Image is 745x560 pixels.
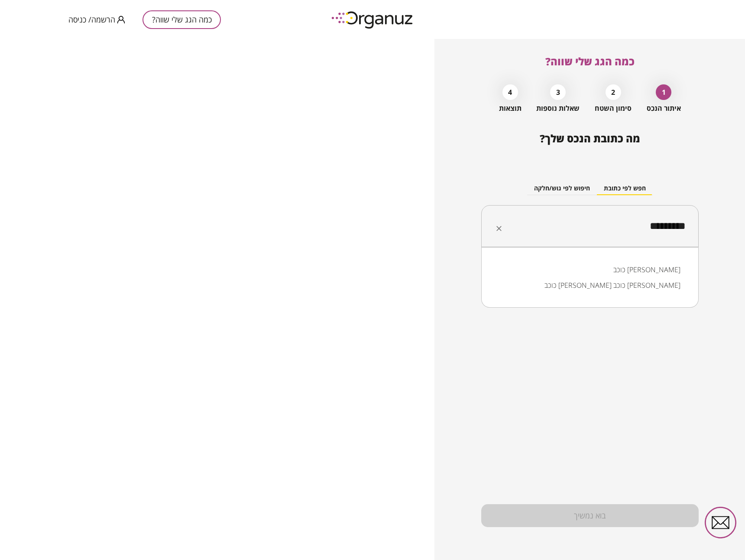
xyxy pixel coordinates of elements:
[502,84,518,100] div: 4
[597,182,653,195] button: חפש לפי כתובת
[143,10,221,29] button: כמה הגג שלי שווה?
[540,131,640,145] span: מה כתובת הנכס שלך?
[606,84,621,100] div: 2
[499,104,521,113] span: תוצאות
[68,14,125,25] button: הרשמה/ כניסה
[550,84,566,100] div: 3
[492,262,687,277] li: כוכב [PERSON_NAME]
[325,8,421,32] img: logo
[595,104,632,113] span: סימון השטח
[656,84,671,100] div: 1
[492,277,687,293] li: כוכב [PERSON_NAME] כוכב [PERSON_NAME]
[536,104,580,113] span: שאלות נוספות
[545,54,635,68] span: כמה הגג שלי שווה?
[493,222,505,235] button: Clear
[68,15,115,24] span: הרשמה/ כניסה
[527,182,597,195] button: חיפוש לפי גוש/חלקה
[647,104,681,113] span: איתור הנכס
